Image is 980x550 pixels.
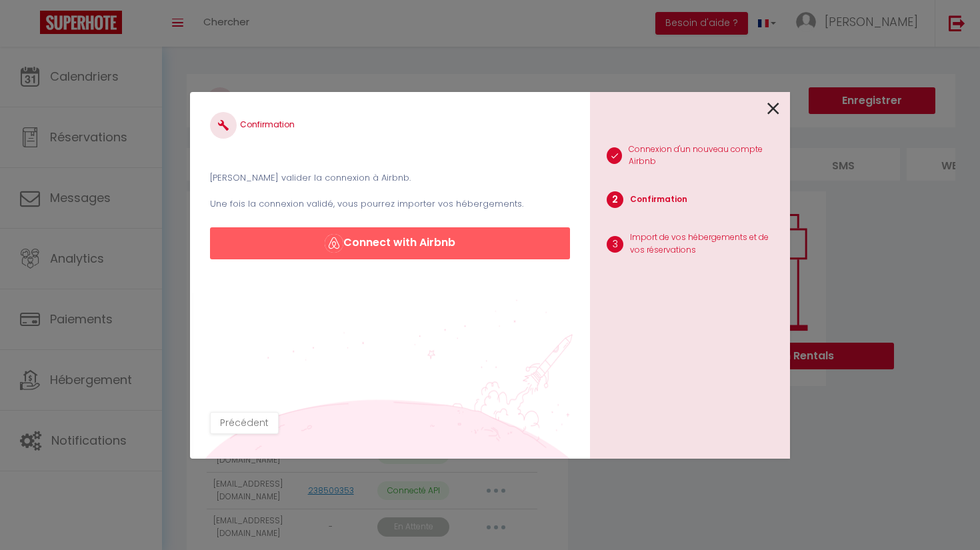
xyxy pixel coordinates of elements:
[210,171,570,185] p: [PERSON_NAME] valider la connexion à Airbnb.
[210,197,570,211] p: Une fois la connexion validé, vous pourrez importer vos hébergements.
[629,143,779,169] p: Connexion d'un nouveau compte Airbnb
[607,236,623,253] span: 3
[210,412,279,435] button: Précédent
[607,191,623,208] span: 2
[210,227,570,259] button: Connect with Airbnb
[630,193,687,206] p: Confirmation
[630,231,779,257] p: Import de vos hébergements et de vos réservations
[210,112,570,139] h4: Confirmation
